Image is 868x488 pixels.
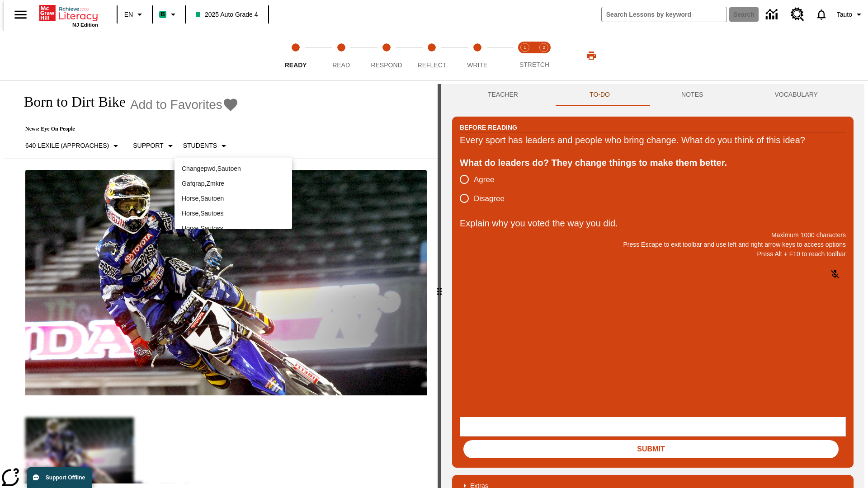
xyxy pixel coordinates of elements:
p: Horse , Sautoen [182,194,285,203]
body: Explain why you voted the way you did. Maximum 1000 characters Press Alt + F10 to reach toolbar P... [4,7,132,15]
p: Gafqrap , Zmkre [182,179,285,188]
p: Horse , Sautoss [182,224,285,233]
p: Horse , Sautoes [182,209,285,218]
p: Changepwd , Sautoen [182,164,285,174]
